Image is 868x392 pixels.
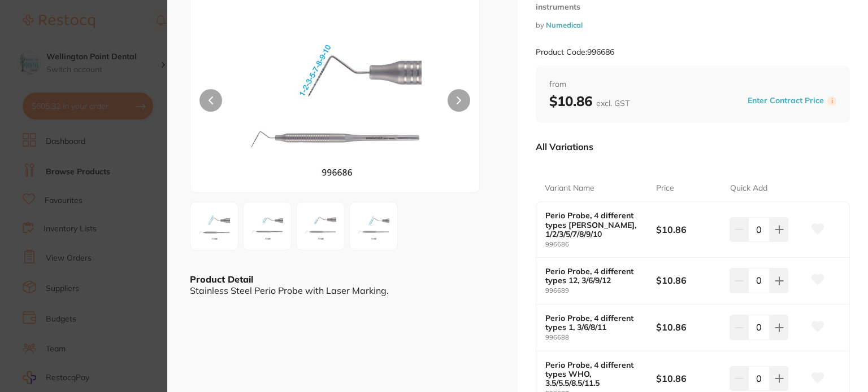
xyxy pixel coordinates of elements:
[744,95,827,106] button: Enter Contract Price
[545,314,645,332] b: Perio Probe, 4 different types 1, 3/6/8/11
[536,47,614,57] small: Product Code: 996686
[730,183,767,194] p: Quick Add
[545,211,645,238] b: Perio Probe, 4 different types [PERSON_NAME], 1/2/3/5/7/8/9/10
[827,96,836,105] label: i
[545,360,645,387] b: Perio Probe, 4 different types WHO, 3.5/5.5/8.5/11.5
[656,372,722,385] b: $10.86
[545,287,656,294] small: 996689
[536,141,593,152] p: All Variations
[536,21,850,29] small: by
[656,183,674,194] p: Price
[536,2,850,12] small: instruments
[248,14,422,192] img: ODYtanBn
[546,20,583,29] a: Numedical
[596,98,630,108] span: excl. GST
[300,206,341,246] img: ODgtanBn
[194,206,235,246] img: ODYtanBn
[545,183,594,194] p: Variant Name
[545,241,656,248] small: 996686
[549,79,836,90] span: from
[545,334,656,341] small: 996688
[190,274,253,285] b: Product Detail
[656,274,722,287] b: $10.86
[353,206,394,246] img: ODctanBn
[190,285,495,296] div: Stainless Steel Perio Probe with Laser Marking.
[549,93,630,109] b: $10.86
[545,267,645,285] b: Perio Probe, 4 different types 12, 3/6/9/12
[656,223,722,236] b: $10.86
[247,206,288,246] img: ODktanBn
[656,321,722,333] b: $10.86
